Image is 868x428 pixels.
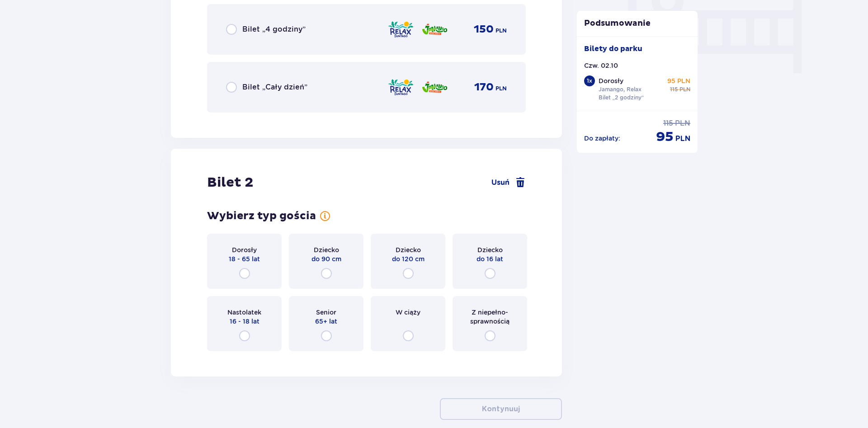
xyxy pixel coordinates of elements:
img: zone logo [421,78,448,97]
p: 115 [663,118,673,128]
p: Czw. 02.10 [584,61,618,70]
img: zone logo [421,20,448,39]
p: do 16 lat [476,254,503,263]
p: 18 - 65 lat [229,254,260,263]
button: Kontynuuj [440,398,562,420]
p: Bilet 2 [207,174,253,191]
p: Dorosły [232,245,257,254]
p: PLN [495,27,507,35]
p: 95 PLN [667,76,690,85]
p: 95 [656,128,674,146]
img: zone logo [387,20,414,39]
p: Dziecko [396,245,421,254]
p: PLN [675,118,690,128]
p: Bilet „4 godziny” [242,24,306,34]
p: Bilet „Cały dzień” [242,82,307,92]
p: Kontynuuj [482,404,520,414]
p: Nastolatek [227,308,261,317]
p: Podsumowanie [577,18,698,29]
p: Dziecko [314,245,339,254]
p: 65+ lat [315,317,337,326]
p: 170 [474,80,494,94]
p: Bilety do parku [584,44,642,54]
p: Bilet „2 godziny” [599,94,644,102]
p: Dorosły [599,76,623,85]
p: Do zapłaty : [584,134,620,143]
img: zone logo [387,78,414,97]
p: PLN [495,85,507,93]
p: do 90 cm [311,254,341,263]
div: 1 x [584,75,595,86]
span: Usuń [491,178,509,188]
p: PLN [675,134,690,144]
p: Senior [316,308,336,317]
p: PLN [679,85,690,94]
a: Usuń [491,177,526,188]
p: 115 [670,85,678,94]
p: Wybierz typ gościa [207,209,316,223]
p: 16 - 18 lat [230,317,259,326]
p: W ciąży [396,308,420,317]
p: Jamango, Relax [599,85,642,94]
p: Dziecko [477,245,503,254]
p: do 120 cm [392,254,425,263]
p: 150 [474,23,494,36]
p: Z niepełno­sprawnością [461,308,519,326]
